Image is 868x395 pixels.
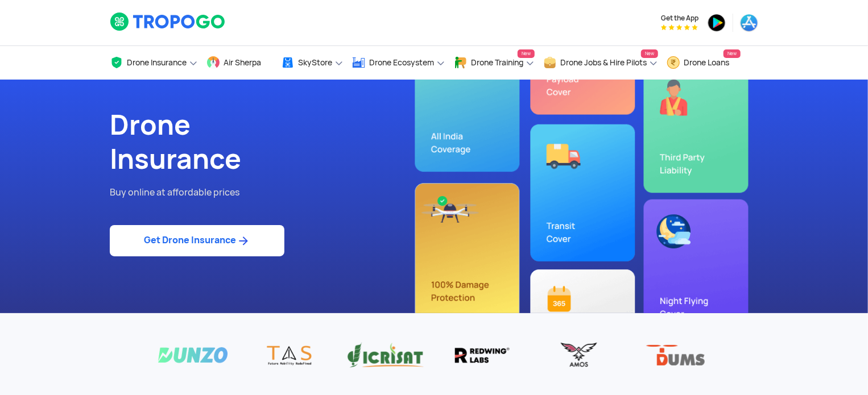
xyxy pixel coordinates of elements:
img: ic_appstore.png [740,14,758,32]
h1: Drone Insurance [110,108,425,176]
img: Dunzo [153,342,233,369]
a: Get Drone Insurance [110,225,284,256]
p: Buy online at affordable prices [110,185,425,200]
span: Air Sherpa [224,58,261,67]
span: Drone Training [471,58,523,67]
span: Drone Jobs & Hire Pilots [560,58,647,67]
img: ic_playstore.png [708,14,726,32]
span: New [641,49,658,58]
span: SkyStore [298,58,332,67]
img: TAS [250,342,329,369]
img: DUMS [635,342,715,369]
a: Drone Jobs & Hire PilotsNew [543,46,658,80]
span: Drone Loans [684,58,729,67]
a: Drone LoansNew [667,46,741,80]
img: ic_arrow_forward_blue.svg [236,234,250,248]
a: Air Sherpa [206,46,272,80]
img: Redwing labs [443,342,522,369]
img: logoHeader.svg [110,12,226,31]
span: New [518,49,535,58]
span: Get the App [661,14,698,23]
a: SkyStore [281,46,344,80]
span: New [724,49,741,58]
span: Drone Insurance [127,58,187,67]
img: App Raking [661,24,698,30]
a: Drone TrainingNew [454,46,535,80]
span: Drone Ecosystem [369,58,434,67]
a: Drone Insurance [110,46,198,80]
img: AMOS [539,342,619,369]
img: Vicrisat [346,342,426,369]
a: Drone Ecosystem [352,46,445,80]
